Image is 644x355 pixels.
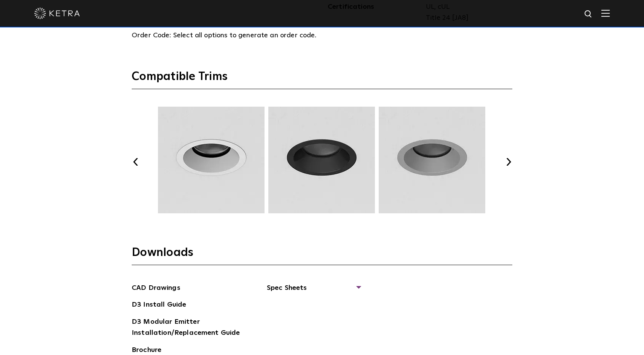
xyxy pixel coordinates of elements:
[584,10,593,19] img: search icon
[132,283,180,295] a: CAD Drawings
[157,107,266,213] img: TRM005.webp
[132,32,171,39] span: Order Code:
[132,299,186,312] a: D3 Install Guide
[378,107,486,213] img: TRM008.webp
[34,8,80,19] img: ketra-logo-2019-white
[132,69,512,89] h3: Compatible Trims
[173,32,317,39] span: Select all options to generate an order code.
[601,10,610,17] img: Hamburger%20Nav.svg
[505,158,512,166] button: Next
[267,107,376,213] img: TRM007.webp
[267,283,360,299] span: Spec Sheets
[132,317,246,340] a: D3 Modular Emitter Installation/Replacement Guide
[132,158,139,166] button: Previous
[132,245,512,265] h3: Downloads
